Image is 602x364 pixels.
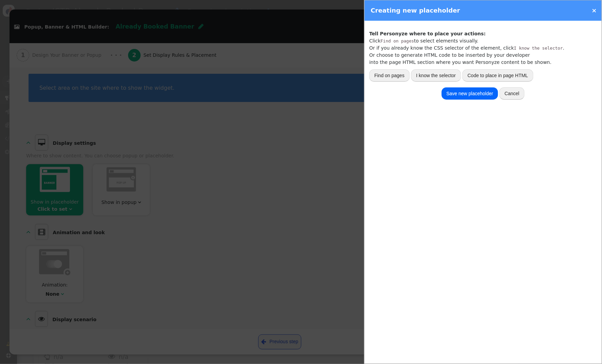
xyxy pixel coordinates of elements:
[442,87,498,100] button: Save new placeholder
[462,69,533,82] button: Code to place in page HTML
[369,69,410,82] button: Find on pages
[369,31,486,36] b: Tell Personyze where to place your actions:
[514,46,563,51] tt: I know the selector
[499,87,525,100] button: Cancel
[369,30,564,66] div: Click to select elements visually. Or if you already know the CSS selector of the element, click ...
[380,38,414,44] tt: Find on pages
[592,7,597,14] a: ×
[411,69,461,82] button: I know the selector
